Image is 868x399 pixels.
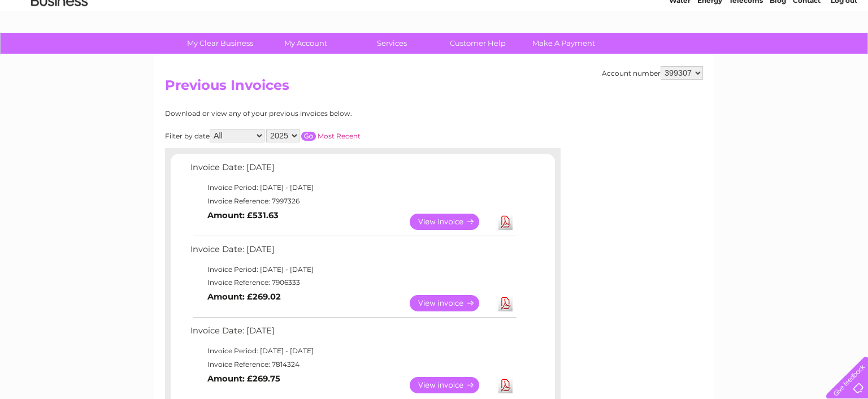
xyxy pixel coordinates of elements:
td: Invoice Reference: 7814324 [188,358,518,371]
div: Account number [602,66,703,80]
td: Invoice Date: [DATE] [188,160,518,181]
td: Invoice Period: [DATE] - [DATE] [188,181,518,194]
a: Telecoms [729,48,763,57]
a: View [410,295,493,311]
a: Contact [793,48,821,57]
a: Blog [770,48,786,57]
a: Customer Help [431,33,524,54]
div: Clear Business is a trading name of Verastar Limited (registered in [GEOGRAPHIC_DATA] No. 3667643... [168,6,702,55]
a: Water [669,48,691,57]
a: Download [498,214,513,230]
td: Invoice Date: [DATE] [188,323,518,344]
div: Download or view any of your previous invoices below. [165,110,462,118]
b: Amount: £531.63 [207,210,279,220]
a: View [410,377,493,393]
a: Make A Payment [517,33,610,54]
h2: Previous Invoices [165,77,703,99]
a: Log out [831,48,857,57]
a: View [410,214,493,230]
a: My Account [259,33,353,54]
div: Filter by date [165,129,462,142]
a: Energy [697,48,722,57]
b: Amount: £269.75 [207,374,280,384]
a: My Clear Business [173,33,267,54]
td: Invoice Reference: 7906333 [188,276,518,289]
td: Invoice Period: [DATE] - [DATE] [188,263,518,276]
a: Download [498,377,513,393]
img: logo.png [31,29,88,64]
td: Invoice Period: [DATE] - [DATE] [188,344,518,358]
a: Services [345,33,439,54]
td: Invoice Reference: 7997326 [188,194,518,208]
td: Invoice Date: [DATE] [188,242,518,263]
a: 0333 014 3131 [655,6,733,20]
b: Amount: £269.02 [207,292,281,302]
a: Most Recent [318,132,361,140]
a: Download [498,295,513,311]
